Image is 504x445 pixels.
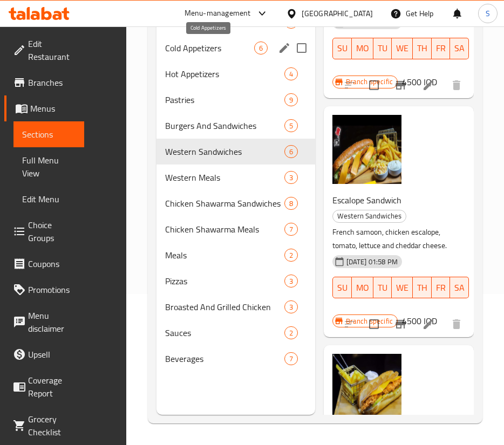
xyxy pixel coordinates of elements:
button: Branch-specific-item [387,72,413,98]
span: 3 [285,302,297,312]
button: edit [276,40,292,56]
div: Pastries [165,93,284,106]
div: items [284,67,298,80]
span: Hot Appetizers [165,67,284,80]
span: WE [396,40,408,56]
span: Western Meals [165,171,284,184]
div: Burgers And Sandwiches5 [156,113,315,139]
span: SU [337,40,348,56]
span: 9 [285,95,297,105]
span: Burgers And Sandwiches [165,119,284,132]
span: Chicken Shawarma Meals [165,223,284,236]
span: SA [454,280,465,296]
a: Grocery Checklist [4,406,84,445]
div: items [284,119,298,132]
span: SU [337,280,348,296]
img: Escalope Sandwich [332,115,401,184]
span: Branches [28,76,76,89]
span: Western Sandwiches [165,145,284,158]
button: delete [444,72,469,98]
div: Western Meals3 [156,165,315,190]
div: Broasted And Grilled Chicken3 [156,294,315,320]
div: items [284,275,298,287]
span: 6 [285,147,297,157]
span: TU [378,40,387,56]
div: items [284,197,298,210]
span: S [486,8,490,19]
span: TH [417,280,427,296]
span: Western Sandwiches [333,210,406,222]
div: items [284,171,298,184]
div: items [254,42,268,54]
span: 5 [285,121,297,131]
span: Select to update [363,313,385,336]
span: Edit Restaurant [28,37,76,63]
a: Upsell [4,341,84,367]
a: Edit menu item [422,79,435,92]
span: Pizzas [165,275,284,287]
span: 3 [285,173,297,183]
button: SU [332,277,352,298]
button: Branch-specific-item [387,311,413,337]
a: Menu disclaimer [4,303,84,341]
span: 7 [285,354,297,364]
button: TH [413,277,432,298]
span: Chicken Shawarma Sandwiches [165,197,284,210]
button: WE [392,38,413,59]
div: Chicken Shawarma Sandwiches8 [156,190,315,216]
span: Edit Menu [22,193,76,206]
div: items [284,93,298,106]
span: Upsell [28,348,76,361]
button: FR [432,38,450,59]
div: Cold Appetizers6edit [156,35,315,61]
span: Full Menu View [22,154,76,180]
div: items [284,326,298,339]
span: Coverage Report [28,374,76,400]
a: Full Menu View [13,147,84,186]
button: MO [352,38,373,59]
span: 4 [285,69,297,79]
div: Meals2 [156,242,315,268]
div: Western Sandwiches6 [156,139,315,165]
button: delete [444,311,469,337]
div: Pastries9 [156,87,315,113]
a: Menus [4,95,84,121]
button: FR [432,277,450,298]
span: Promotions [28,283,76,296]
a: Edit Restaurant [4,31,84,70]
button: TU [373,38,392,59]
span: Coupons [28,257,76,270]
span: Sauces [165,326,284,339]
span: [DATE] 01:58 PM [342,257,402,267]
span: 2 [285,328,297,338]
div: Beverages7 [156,346,315,372]
span: Sections [22,128,76,141]
span: TU [378,280,387,296]
span: Cold Appetizers [165,42,254,54]
a: Sections [13,121,84,147]
span: 7 [285,224,297,235]
div: items [284,352,298,365]
a: Edit Menu [13,186,84,212]
button: SA [450,277,469,298]
a: Edit menu item [422,318,435,331]
button: SU [332,38,352,59]
span: Menus [30,102,76,115]
span: 3 [285,276,297,286]
span: Choice Groups [28,218,76,244]
p: French samoon, chicken escalope, tomato, lettuce and cheddar cheese. [332,225,457,252]
button: SA [450,38,469,59]
div: Western Sandwiches [332,210,406,223]
button: WE [392,277,413,298]
div: Chicken Shawarma Meals7 [156,216,315,242]
span: Select to update [363,74,385,97]
div: Sauces2 [156,320,315,346]
span: Beverages [165,352,284,365]
span: TH [417,40,427,56]
span: Menu disclaimer [28,309,76,335]
span: Escalope Sandwich [332,192,401,208]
